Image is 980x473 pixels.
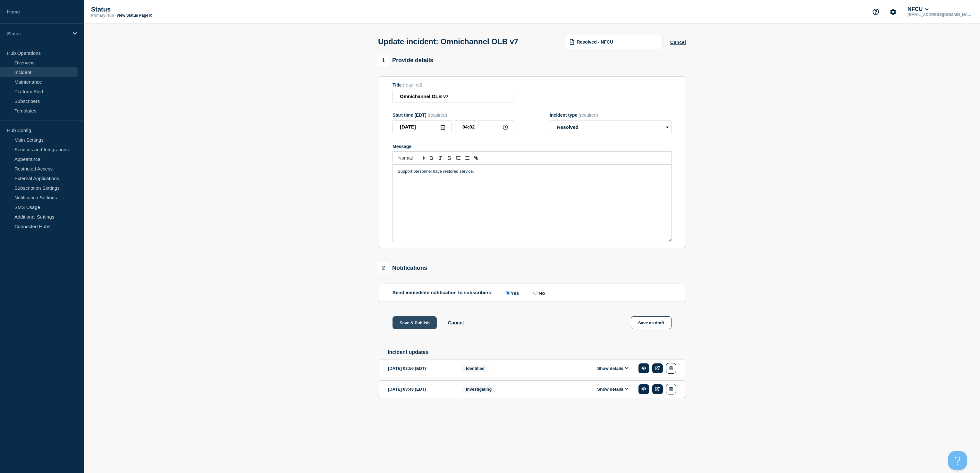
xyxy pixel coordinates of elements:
[595,366,630,371] button: Show details
[906,12,973,17] p: [EMAIL_ADDRESS][DOMAIN_NAME]
[631,316,672,329] button: Save as draft
[436,154,445,162] button: Toggle italic text
[532,290,545,296] label: No
[378,262,427,273] div: Notifications
[393,290,491,296] p: Send immediate notification to subscribers
[393,290,672,296] div: Send immediate notification to subscribers
[463,154,472,162] button: Toggle bulleted list
[7,31,69,36] p: Status
[462,365,489,372] span: Identified
[398,169,666,174] p: Support personnel have restored service.
[577,39,613,45] span: Resolved - NFCU
[428,112,447,118] span: (required)
[533,291,537,295] input: No
[393,120,452,133] input: YYYY-MM-DD
[393,165,671,242] div: Message
[395,154,427,162] span: Font size
[445,154,454,162] button: Toggle strikethrough text
[869,5,883,19] button: Support
[455,120,514,133] input: HH:MM
[403,82,422,87] span: (required)
[550,112,672,118] div: Incident type
[388,349,686,355] h2: Incident updates
[948,451,967,470] iframe: Help Scout Beacon - Open
[595,386,630,392] button: Show details
[427,154,436,162] button: Toggle bold text
[393,144,672,149] div: Message
[378,262,389,273] span: 2
[388,384,452,394] div: [DATE] 03:48 (EDT)
[670,39,686,45] button: Cancel
[570,39,574,45] img: template icon
[393,112,514,118] div: Start time (EDT)
[506,291,510,295] input: Yes
[393,90,514,103] input: Title
[504,290,519,296] label: Yes
[462,386,496,393] span: Investigating
[550,120,672,134] select: Incident type
[116,13,152,18] a: View Status Page
[378,55,433,66] div: Provide details
[378,37,518,46] h1: Update incident: Omnichannel OLB v7
[579,112,598,118] span: (required)
[886,5,900,19] button: Account settings
[393,316,437,329] button: Save & Publish
[906,6,930,12] button: NFCU
[378,55,389,66] span: 1
[91,13,114,18] p: Primary Hub
[472,154,481,162] button: Toggle link
[393,82,514,87] div: Title
[448,320,464,325] button: Cancel
[388,363,452,374] div: [DATE] 03:56 (EDT)
[91,6,219,13] p: Status
[454,154,463,162] button: Toggle ordered list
